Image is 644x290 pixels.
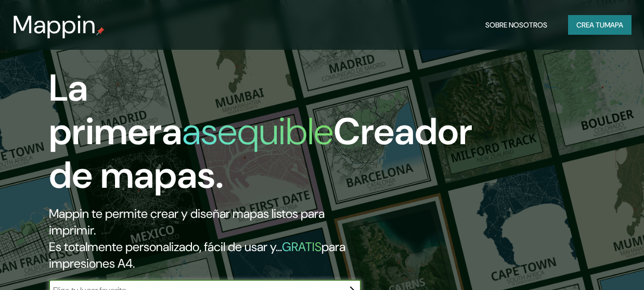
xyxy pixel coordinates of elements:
[96,27,105,35] img: pin de mapeo
[12,8,96,41] font: Mappin
[481,15,551,35] button: Sobre nosotros
[49,107,472,199] font: Creador de mapas.
[182,107,333,156] font: asequible
[604,20,623,30] font: mapa
[576,20,604,30] font: Crea tu
[49,239,345,271] font: para impresiones A4.
[485,20,547,30] font: Sobre nosotros
[568,15,632,35] button: Crea tumapa
[282,239,321,255] font: GRATIS
[49,205,325,238] font: Mappin te permite crear y diseñar mapas listos para imprimir.
[49,239,282,255] font: Es totalmente personalizado, fácil de usar y...
[49,64,182,156] font: La primera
